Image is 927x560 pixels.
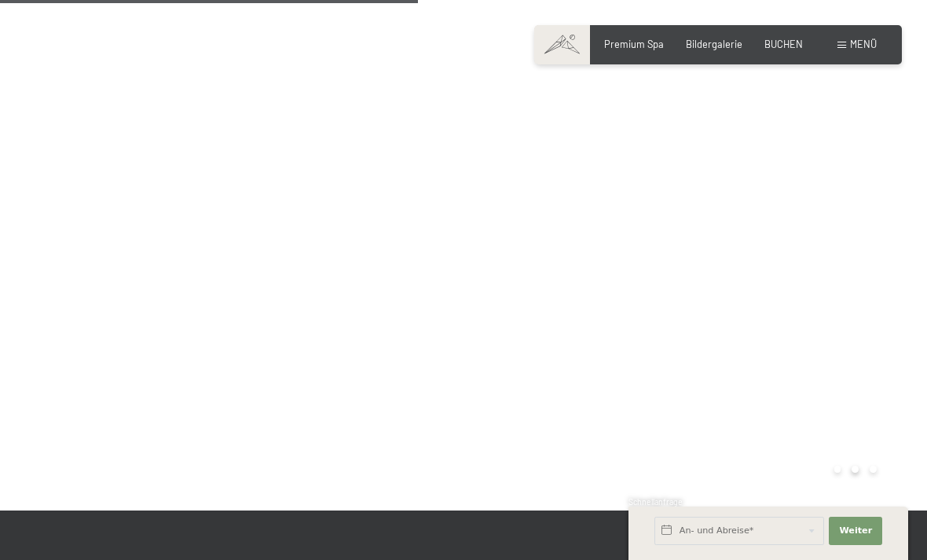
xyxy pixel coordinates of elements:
div: Carousel Page 2 (Current Slide) [852,466,859,473]
div: Carousel Page 1 [834,466,841,473]
div: Carousel Page 3 [870,466,877,473]
span: Weiter [839,525,872,537]
span: Schnellanfrage [628,497,683,507]
a: BUCHEN [764,38,803,50]
button: Weiter [829,517,882,545]
span: Menü [850,38,877,50]
div: Carousel Pagination [829,466,877,473]
a: Premium Spa [604,38,664,50]
a: Bildergalerie [686,38,742,50]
